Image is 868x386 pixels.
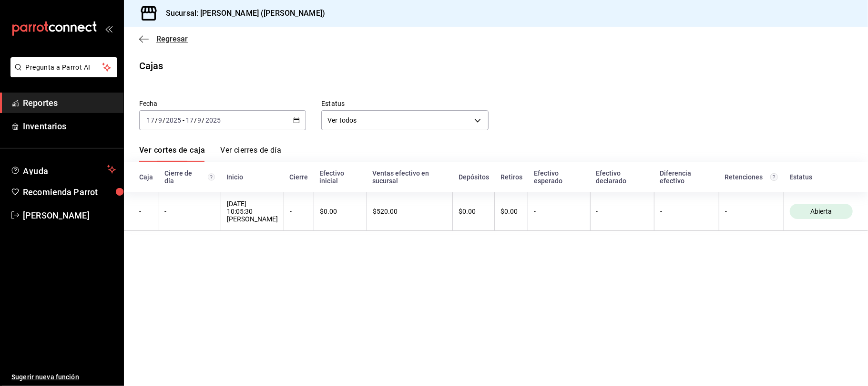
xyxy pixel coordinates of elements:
[139,101,306,107] label: Fecha
[156,34,188,43] span: Regresar
[11,372,116,382] span: Sugerir nueva función
[163,116,165,124] span: /
[139,146,205,162] a: Ver cortes de caja
[23,120,116,133] span: Inventarios
[139,34,188,43] button: Regresar
[10,57,117,77] button: Pregunta a Parrot AI
[158,116,163,124] input: --
[373,208,447,215] div: $520.00
[660,208,713,215] div: -
[226,173,278,181] div: Inicio
[165,116,182,124] input: ----
[158,8,325,19] h3: Sucursal: [PERSON_NAME] ([PERSON_NAME])
[202,116,205,124] span: /
[185,116,194,124] input: --
[105,25,112,32] button: open_drawer_menu
[321,101,488,107] label: Estatus
[596,169,648,185] div: Efectivo declarado
[596,208,648,215] div: -
[139,146,281,162] div: navigation tabs
[208,173,215,181] svg: El número de cierre de día es consecutivo y consolida todos los cortes de caja previos en un únic...
[164,169,215,185] div: Cierre de día
[194,116,197,124] span: /
[23,164,103,175] span: Ayuda
[227,200,278,223] div: [DATE] 10:05:30 [PERSON_NAME]
[660,169,713,185] div: Diferencia efectivo
[165,208,215,215] div: -
[500,208,522,215] div: $0.00
[220,146,281,162] a: Ver cierres de día
[139,173,153,181] div: Caja
[205,116,221,124] input: ----
[321,110,488,130] div: Ver todos
[197,116,202,124] input: --
[23,186,116,198] span: Recomienda Parrot
[23,96,116,109] span: Reportes
[770,173,778,181] svg: Total de retenciones de propinas registradas
[789,173,853,181] div: Estatus
[725,173,778,181] div: Retenciones
[26,63,102,73] span: Pregunta a Parrot AI
[23,209,116,222] span: [PERSON_NAME]
[139,208,153,215] div: -
[320,208,361,215] div: $0.00
[290,208,308,215] div: -
[725,208,778,215] div: -
[459,173,489,181] div: Depósitos
[459,208,489,215] div: $0.00
[146,116,155,124] input: --
[534,169,584,185] div: Efectivo esperado
[155,116,158,124] span: /
[500,173,522,181] div: Retiros
[373,169,447,185] div: Ventas efectivo en sucursal
[319,169,361,185] div: Efectivo inicial
[183,116,184,124] span: -
[534,208,584,215] div: -
[807,208,836,215] span: Abierta
[289,173,308,181] div: Cierre
[7,69,117,79] a: Pregunta a Parrot AI
[139,59,163,73] div: Cajas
